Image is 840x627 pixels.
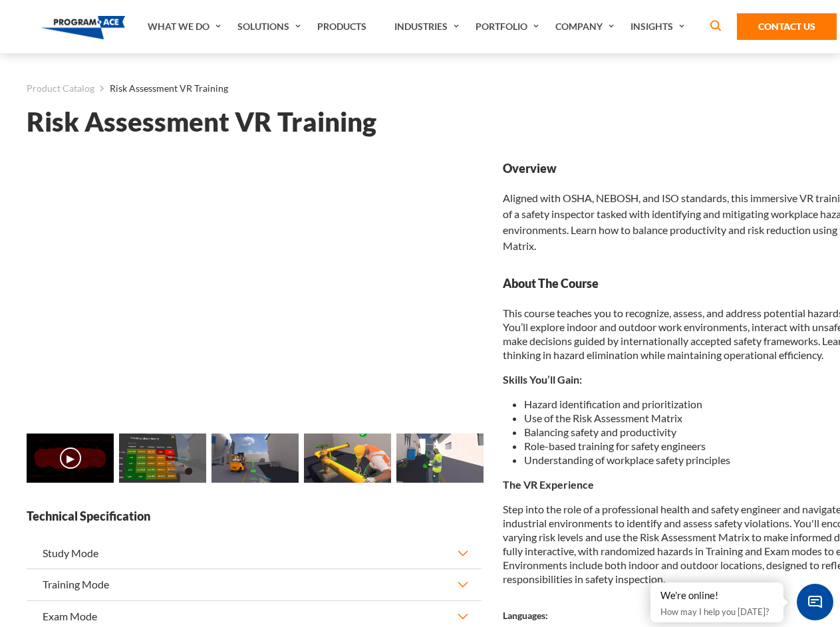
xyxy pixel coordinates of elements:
[396,434,484,483] img: Risk Assessment VR Training - Preview 4
[660,604,773,620] p: How may I help you [DATE]?
[27,538,482,568] button: Study Mode
[797,584,833,620] span: Chat Widget
[94,80,228,97] li: Risk Assessment VR Training
[737,13,837,40] a: Contact Us
[27,434,114,483] img: Risk Assessment VR Training - Video 0
[211,434,299,483] img: Risk Assessment VR Training - Preview 2
[119,434,206,483] img: Risk Assessment VR Training - Preview 1
[27,508,482,525] strong: Technical Specification
[660,589,773,602] div: We're online!
[27,160,482,416] iframe: Risk Assessment VR Training - Video 0
[503,610,548,621] strong: Languages:
[27,80,94,97] a: Product Catalog
[41,16,126,39] img: Program-Ace
[60,447,81,469] button: ▶
[304,434,391,483] img: Risk Assessment VR Training - Preview 3
[27,569,482,600] button: Training Mode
